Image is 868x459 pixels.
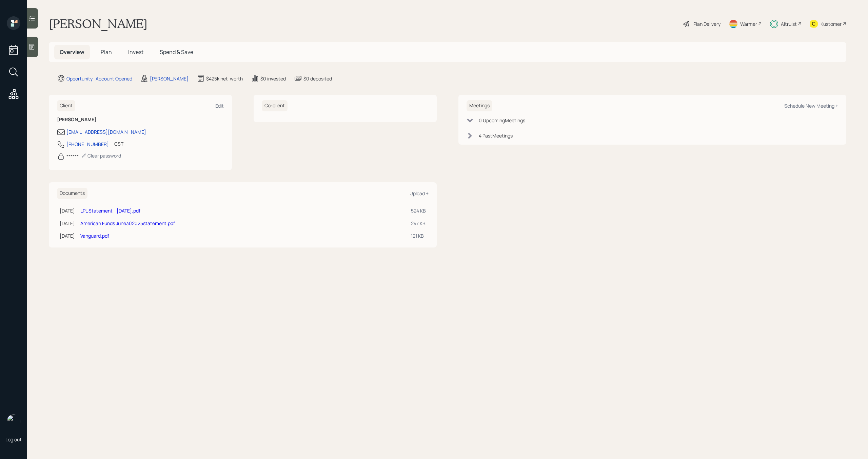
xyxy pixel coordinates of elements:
[160,48,193,56] span: Spend & Save
[60,232,75,239] div: [DATE]
[66,128,146,135] div: [EMAIL_ADDRESS][DOMAIN_NAME]
[693,20,721,27] div: Plan Delivery
[411,207,426,214] div: 524 KB
[206,75,243,82] div: $425k net-worth
[66,75,132,82] div: Opportunity · Account Opened
[262,100,288,111] h6: Co-client
[467,100,492,111] h6: Meetings
[740,20,757,27] div: Warmer
[80,220,175,226] a: American Funds June302025statement.pdf
[150,75,189,82] div: [PERSON_NAME]
[60,207,75,214] div: [DATE]
[66,141,109,148] div: [PHONE_NUMBER]
[80,207,140,214] a: LPL Statement - [DATE].pdf
[114,140,123,147] div: CST
[303,75,332,82] div: $0 deposited
[57,188,87,199] h6: Documents
[80,233,109,239] a: Vanguard.pdf
[821,20,842,27] div: Kustomer
[57,100,75,111] h6: Client
[479,117,525,124] div: 0 Upcoming Meeting s
[128,48,143,56] span: Invest
[81,152,121,159] div: Clear password
[101,48,112,56] span: Plan
[5,436,22,443] div: Log out
[410,190,429,197] div: Upload +
[784,103,838,109] div: Schedule New Meeting +
[7,415,20,428] img: michael-russo-headshot.png
[411,232,426,239] div: 121 KB
[57,117,224,123] h6: [PERSON_NAME]
[479,132,513,139] div: 4 Past Meeting s
[60,48,84,56] span: Overview
[260,75,286,82] div: $0 invested
[60,220,75,227] div: [DATE]
[215,103,224,109] div: Edit
[49,16,147,31] h1: [PERSON_NAME]
[781,20,797,27] div: Altruist
[411,220,426,227] div: 247 KB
